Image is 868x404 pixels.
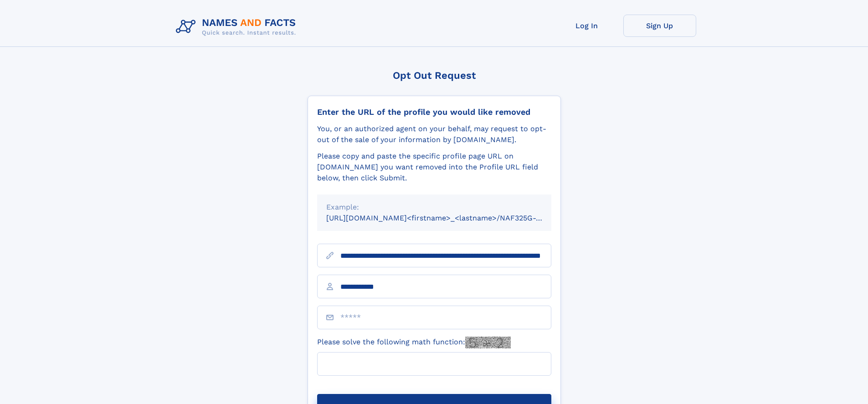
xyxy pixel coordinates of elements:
div: Enter the URL of the profile you would like removed [317,107,551,117]
img: Logo Names and Facts [172,15,303,39]
a: Sign Up [623,15,696,37]
a: Log In [550,15,623,37]
label: Please solve the following math function: [317,337,511,348]
div: Please copy and paste the specific profile page URL on [DOMAIN_NAME] you want removed into the Pr... [317,151,551,184]
div: You, or an authorized agent on your behalf, may request to opt-out of the sale of your informatio... [317,123,551,145]
div: Example: [326,202,542,213]
small: [URL][DOMAIN_NAME]<firstname>_<lastname>/NAF325G-xxxxxxxx [326,214,569,222]
div: Opt Out Request [308,70,561,81]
